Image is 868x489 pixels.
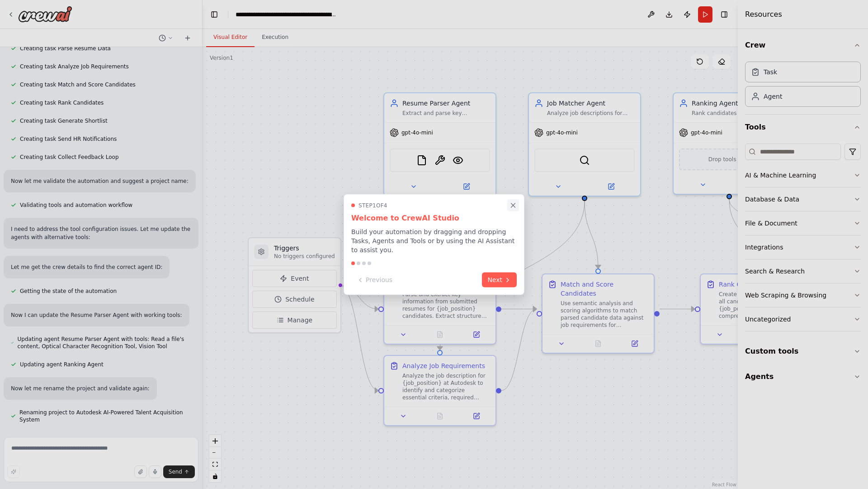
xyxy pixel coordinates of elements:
button: Close walkthrough [507,199,519,211]
button: Previous [351,273,398,288]
button: Next [482,273,517,288]
button: Hide left sidebar [208,8,221,21]
span: Step 1 of 4 [359,202,387,209]
p: Build your automation by dragging and dropping Tasks, Agents and Tools or by using the AI Assista... [351,227,517,254]
h3: Welcome to CrewAI Studio [351,213,517,224]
